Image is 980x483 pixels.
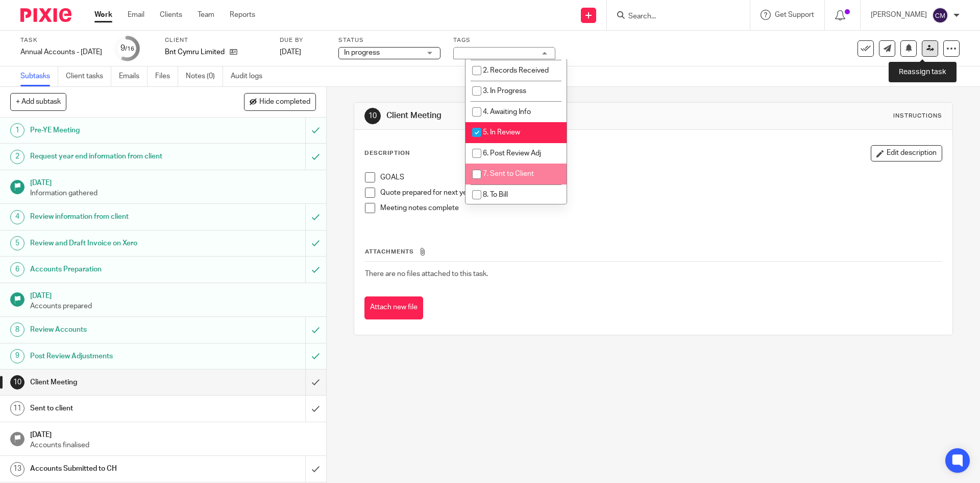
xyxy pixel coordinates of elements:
[30,236,207,251] h1: Review and Draft Invoice on Xero
[280,36,326,44] label: Due by
[453,36,555,44] label: Tags
[483,150,541,157] span: 6. Post Review Adj
[10,323,24,337] div: 8
[30,375,207,390] h1: Client Meeting
[155,66,178,86] a: Files
[483,87,526,95] span: 3. In Progress
[483,67,549,74] span: 2. Records Received
[483,170,534,177] span: 7. Sent to Client
[119,66,148,86] a: Emails
[94,10,112,20] a: Work
[66,66,111,86] a: Client tasks
[231,66,270,86] a: Audit logs
[364,108,381,124] div: 10
[165,36,267,44] label: Client
[20,47,102,57] div: Annual Accounts - [DATE]
[120,42,134,54] div: 9
[10,462,24,476] div: 13
[386,110,675,121] h1: Client Meeting
[280,49,301,56] span: [DATE]
[10,262,24,277] div: 6
[30,288,316,301] h1: [DATE]
[30,301,316,311] p: Accounts prepared
[344,49,380,56] span: In progress
[30,461,207,476] h1: Accounts Submitted to CH
[244,93,316,110] button: Hide completed
[230,10,255,20] a: Reports
[483,129,520,136] span: 5. In Review
[10,401,24,416] div: 11
[380,188,941,198] p: Quote prepared for next year
[365,270,488,278] span: There are no files attached to this task.
[198,10,214,20] a: Team
[365,249,414,255] span: Attachments
[380,203,941,213] p: Meeting notes complete
[338,36,440,44] label: Status
[20,66,58,86] a: Subtasks
[30,149,207,164] h1: Request year end information from client
[30,401,207,416] h1: Sent to client
[775,11,814,18] span: Get Support
[483,108,531,116] span: 4. Awaiting Info
[160,10,182,20] a: Clients
[10,150,24,164] div: 2
[10,236,24,250] div: 5
[20,47,102,57] div: Annual Accounts - April 2025
[871,145,942,162] button: Edit description
[871,10,927,20] p: [PERSON_NAME]
[30,262,207,277] h1: Accounts Preparation
[30,188,316,198] p: Information gathered
[20,36,102,44] label: Task
[128,10,144,20] a: Email
[259,98,310,106] span: Hide completed
[483,191,508,198] span: 8. To Bill
[893,112,942,120] div: Instructions
[10,349,24,363] div: 9
[10,93,66,110] button: + Add subtask
[20,8,71,22] img: Pixie
[10,123,24,137] div: 1
[30,440,316,450] p: Accounts finalised
[10,210,24,224] div: 4
[364,296,423,319] button: Attach new file
[125,46,134,52] small: /16
[30,209,207,224] h1: Review information from client
[30,123,207,138] h1: Pre-YE Meeting
[186,66,223,86] a: Notes (0)
[364,149,410,157] p: Description
[165,47,225,57] p: Bnt Cymru Limited
[30,349,207,364] h1: Post Review Adjustments
[10,375,24,389] div: 10
[627,12,719,21] input: Search
[30,427,316,440] h1: [DATE]
[30,175,316,188] h1: [DATE]
[380,172,941,182] p: GOALS
[932,7,948,24] img: svg%3E
[30,322,207,337] h1: Review Accounts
